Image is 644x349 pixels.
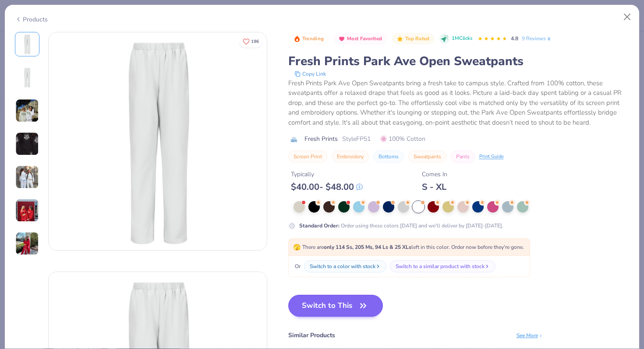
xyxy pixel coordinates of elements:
img: Front [17,34,38,55]
button: Pants [451,150,475,163]
span: Trending [302,36,324,41]
span: Top Rated [405,36,430,41]
button: Switch to a similar product with stock [390,260,495,272]
div: 4.8 Stars [478,32,507,46]
img: brand logo [288,136,300,143]
button: Switch to a color with stock [304,260,386,272]
strong: Standard Order : [299,222,340,229]
div: Products [15,15,48,24]
button: Badge Button [289,33,329,45]
div: Comes In [422,170,447,179]
div: See More [517,332,543,339]
span: 100% Cotton [380,134,425,143]
div: Fresh Prints Park Ave Open Sweatpants bring a fresh take to campus style. Crafted from 100% cotto... [288,78,630,128]
button: Bottoms [373,150,404,163]
button: Badge Button [334,33,387,45]
span: Most Favorited [347,36,382,41]
button: copy to clipboard [292,70,329,78]
span: Style FP51 [342,134,371,143]
div: Similar Products [288,331,335,340]
img: Front [49,32,267,250]
div: $ 40.00 - $ 48.00 [291,181,363,192]
div: Print Guide [479,153,504,161]
img: User generated content [15,199,39,222]
button: Close [619,9,636,25]
button: Like [239,35,263,48]
strong: only 114 Ss, 205 Ms, 94 Ls & 25 XLs [324,244,411,251]
span: 1M Clicks [452,35,472,42]
span: 🫣 [293,243,301,251]
a: 9 Reviews [522,35,552,42]
button: Sweatpants [408,150,446,163]
div: Switch to a similar product with stock [396,262,485,270]
span: 196 [251,39,259,44]
img: User generated content [15,165,39,189]
img: Most Favorited sort [338,35,345,42]
img: User generated content [15,232,39,255]
img: Top Rated sort [396,35,403,42]
div: Fresh Prints Park Ave Open Sweatpants [288,53,630,70]
img: User generated content [15,99,39,122]
div: Typically [291,170,363,179]
div: Order using these colors [DATE] and we'll deliver by [DATE]-[DATE]. [299,222,503,230]
button: Badge Button [392,33,434,45]
button: Embroidery [332,150,369,163]
div: Switch to a color with stock [310,262,375,270]
span: Fresh Prints [304,134,338,143]
span: There are left in this color. Order now before they're gone. [293,244,524,251]
span: 4.8 [511,35,518,42]
div: S - XL [422,181,447,192]
img: Back [17,67,38,88]
img: User generated content [15,132,39,156]
img: Trending sort [294,35,301,42]
button: Switch to This [288,295,383,317]
button: Screen Print [288,150,327,163]
span: Or [293,262,301,270]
